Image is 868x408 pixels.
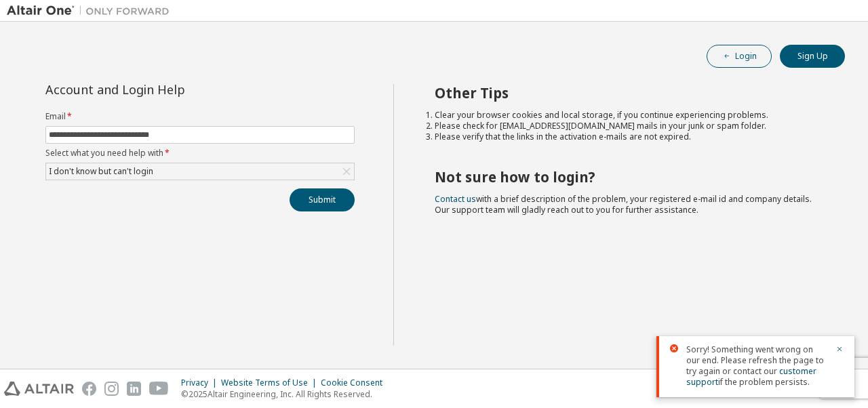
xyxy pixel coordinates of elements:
span: Sorry! Something went wrong on our end. Please refresh the page to try again or contact our if th... [686,344,827,388]
li: Clear your browser cookies and local storage, if you continue experiencing problems. [435,110,821,121]
div: Account and Login Help [45,84,293,95]
div: I don't know but can't login [46,163,354,180]
div: Privacy [181,378,221,388]
img: facebook.svg [82,382,96,396]
h2: Not sure how to login? [435,168,821,186]
div: Cookie Consent [321,378,391,388]
span: with a brief description of the problem, your registered e-mail id and company details. Our suppo... [435,193,812,216]
button: Sign Up [780,45,845,68]
a: Contact us [435,193,476,205]
img: Altair One [7,4,176,18]
h2: Other Tips [435,84,821,102]
li: Please verify that the links in the activation e-mails are not expired. [435,131,821,142]
button: Login [707,45,772,68]
button: Submit [290,188,355,211]
img: youtube.svg [149,382,169,396]
p: © 2025 Altair Engineering, Inc. All Rights Reserved. [181,388,391,400]
li: Please check for [EMAIL_ADDRESS][DOMAIN_NAME] mails in your junk or spam folder. [435,121,821,131]
img: instagram.svg [104,382,119,396]
a: customer support [686,365,816,388]
img: altair_logo.svg [4,382,74,396]
div: Website Terms of Use [221,378,321,388]
label: Email [45,111,355,122]
img: linkedin.svg [127,382,141,396]
div: I don't know but can't login [47,164,155,179]
label: Select what you need help with [45,148,355,159]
